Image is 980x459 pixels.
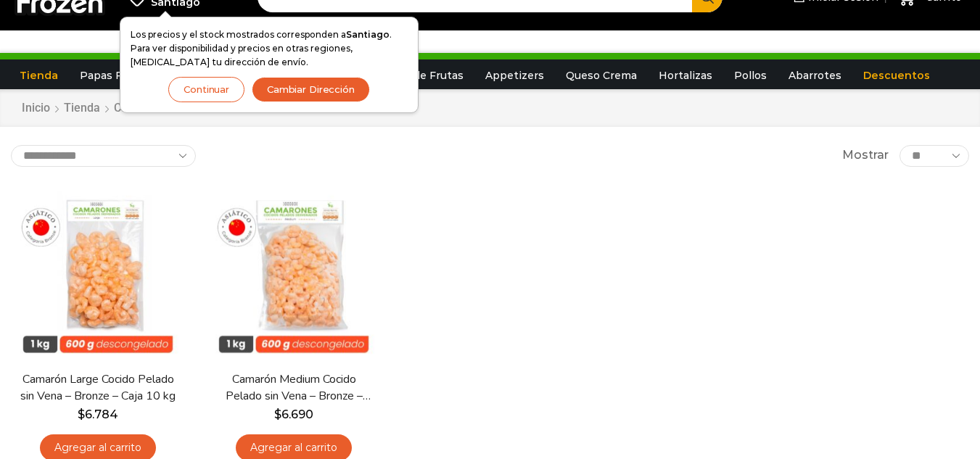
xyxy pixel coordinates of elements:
[651,62,720,89] a: Hortalizas
[346,29,390,40] strong: Santiago
[842,147,889,164] span: Mostrar
[78,408,118,421] bdi: 6.784
[113,100,175,117] a: Camarones
[373,62,471,89] a: Pulpa de Frutas
[131,28,408,70] p: Los precios y el stock mostrados corresponden a . Para ver disponibilidad y precios en otras regi...
[78,408,85,421] span: $
[20,371,176,405] a: Camarón Large Cocido Pelado sin Vena – Bronze – Caja 10 kg
[21,100,384,117] nav: Breadcrumb
[274,408,281,421] span: $
[559,62,644,89] a: Queso Crema
[168,77,244,102] button: Continuar
[478,62,551,89] a: Appetizers
[856,62,937,89] a: Descuentos
[252,77,370,102] button: Cambiar Dirección
[274,408,313,421] bdi: 6.690
[21,100,51,117] a: Inicio
[215,371,372,405] a: Camarón Medium Cocido Pelado sin Vena – Bronze – Caja 10 kg
[12,62,65,89] a: Tienda
[73,62,153,89] a: Papas Fritas
[727,62,774,89] a: Pollos
[63,100,101,117] a: Tienda
[781,62,849,89] a: Abarrotes
[11,145,196,167] select: Pedido de la tienda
